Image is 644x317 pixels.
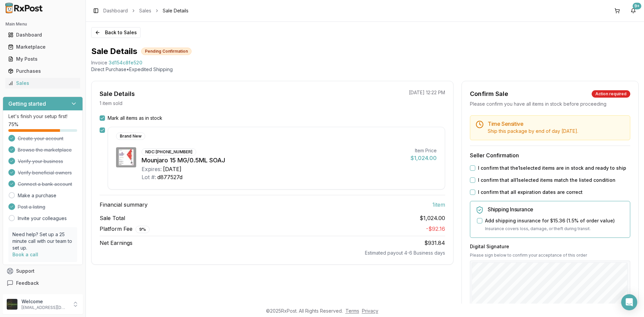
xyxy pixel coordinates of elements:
img: Mounjaro 15 MG/0.5ML SOAJ [116,147,136,167]
a: Marketplace [5,41,80,53]
button: Sales [3,78,83,89]
h2: Main Menu [5,21,80,27]
p: [EMAIL_ADDRESS][DOMAIN_NAME] [21,305,68,310]
button: Purchases [3,66,83,76]
span: Sale Details [163,7,189,14]
button: Marketplace [3,42,83,52]
span: Verify beneficial owners [18,169,72,176]
h3: Digital Signature [470,243,630,250]
span: Connect a bank account [18,181,72,188]
span: Ship this package by end of day [DATE] . [488,128,578,134]
span: - $92.16 [426,225,445,232]
span: Post a listing [18,204,45,210]
h3: Getting started [8,100,46,108]
span: Sale Total [100,214,125,222]
label: Add shipping insurance for $15.36 ( 1.5 % of order value) [485,217,615,224]
div: Sales [8,80,77,87]
div: d877527d [157,173,182,181]
p: [DATE] 12:22 PM [409,89,445,96]
div: Sale Details [100,89,135,99]
span: Platform Fee [100,225,150,233]
a: Book a call [12,252,38,257]
p: Welcome [21,298,68,305]
p: 1 item sold [100,100,122,107]
a: Dashboard [103,7,128,14]
button: 9+ [628,5,639,16]
button: Dashboard [3,30,83,40]
span: Create your account [18,135,63,142]
a: Make a purchase [18,192,56,199]
label: Mark all items as in stock [108,115,162,121]
p: Direct Purchase • Expedited Shipping [91,66,639,73]
div: Expires: [142,165,162,173]
a: Sales [139,7,151,14]
div: Pending Confirmation [141,48,192,55]
span: 1 item [432,201,445,209]
button: Back to Sales [91,27,141,38]
div: Purchases [8,68,77,74]
div: My Posts [8,56,77,62]
div: Mounjaro 15 MG/0.5ML SOAJ [142,156,405,165]
img: RxPost Logo [3,3,46,13]
button: My Posts [3,54,83,64]
a: Invite your colleagues [18,215,67,222]
img: User avatar [7,299,17,310]
span: 75 % [8,121,18,128]
div: 9 % [136,226,150,233]
div: Dashboard [8,32,77,38]
div: Invoice [91,59,107,66]
div: Open Intercom Messenger [621,294,637,310]
a: My Posts [5,53,80,65]
p: Insurance covers loss, damage, or theft during transit. [485,225,625,232]
div: Action required [592,90,630,98]
span: Feedback [16,280,39,286]
label: I confirm that all 1 selected items match the listed condition [478,177,615,183]
div: NDC: [PHONE_NUMBER] [142,148,196,156]
span: $931.84 [424,240,445,246]
a: Sales [5,77,80,89]
label: I confirm that the 1 selected items are in stock and ready to ship [478,165,626,171]
span: Browse the marketplace [18,147,72,153]
div: Item Price [411,147,437,154]
h3: Seller Confirmation [470,151,630,159]
span: Verify your business [18,158,63,165]
div: Confirm Sale [470,89,508,99]
div: Please confirm you have all items in stock before proceeding [470,101,630,107]
nav: breadcrumb [103,7,189,14]
div: 9+ [633,3,641,9]
p: Please sign below to confirm your acceptance of this order [470,253,630,258]
a: Terms [345,308,359,314]
div: $1,024.00 [411,154,437,162]
button: Support [3,265,83,277]
div: Estimated payout 4-6 Business days [100,250,445,256]
a: Privacy [362,308,378,314]
div: Marketplace [8,44,77,50]
p: Let's finish your setup first! [8,113,77,120]
a: Dashboard [5,29,80,41]
h5: Shipping Insurance [488,207,625,212]
h1: Sale Details [91,46,137,57]
h5: Time Sensitive [488,121,625,126]
a: Purchases [5,65,80,77]
label: I confirm that all expiration dates are correct [478,189,583,196]
span: Net Earnings [100,239,132,247]
div: [DATE] [163,165,181,173]
span: Financial summary [100,201,148,209]
button: Feedback [3,277,83,289]
span: 3d154c8fe520 [109,59,142,66]
p: Need help? Set up a 25 minute call with our team to set up. [12,231,73,251]
span: $1,024.00 [420,214,445,222]
div: Lot #: [142,173,156,181]
div: Brand New [116,133,145,140]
